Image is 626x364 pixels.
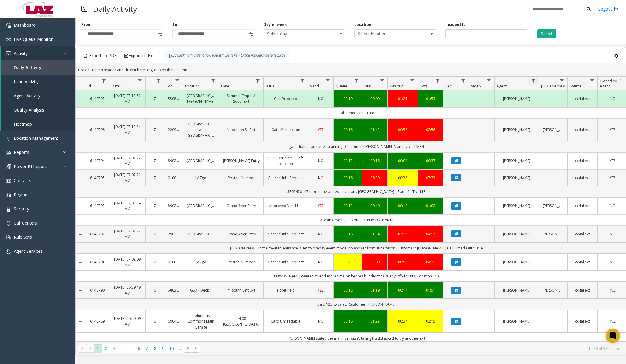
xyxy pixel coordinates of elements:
a: 00:37 [391,318,414,324]
a: 7 [149,96,160,102]
a: 00:18 [337,287,358,293]
span: Heatmap [14,121,32,127]
a: H Filter Menu [155,77,163,85]
div: 00:18 [337,231,358,237]
a: NO [312,231,330,237]
a: [PERSON_NAME] [498,96,535,102]
a: [DATE] 07:13:52 AM [113,93,142,104]
a: cc4allext [571,318,594,324]
a: [PERSON_NAME] [498,175,535,181]
a: NO [312,175,330,181]
a: 01:19 [366,287,384,293]
a: 010052 [168,259,179,265]
a: cc4allext [571,231,594,237]
a: 01:53 [421,96,439,102]
div: 07:33 [421,175,439,181]
a: 00:12 [337,203,358,209]
span: Activity [14,50,28,56]
a: Vend Filter Menu [324,77,332,85]
span: Select day... [264,30,329,38]
a: 7 [149,127,160,133]
span: Toggle popup [156,30,163,38]
a: Location Filter Menu [209,77,217,85]
span: Id [88,84,91,89]
a: Lot Filter Menu [173,77,181,85]
div: 00:17 [337,158,358,164]
a: Collapse Details [76,260,85,265]
a: 00:14 [391,287,414,293]
a: 6 [149,318,160,324]
span: Agent Activity [14,93,40,99]
a: 220903 [168,127,179,133]
div: 06:39 [366,175,384,181]
label: From [82,22,91,27]
div: 00:23 [337,259,358,265]
a: Agent Activity [1,89,75,103]
a: Posted Number [223,259,260,265]
a: LN 08 [GEOGRAPHIC_DATA] [223,316,260,327]
a: 010052 [168,175,179,181]
span: NO [318,319,324,324]
a: 01:22 [366,318,384,324]
a: [PERSON_NAME] [543,127,564,133]
a: cc4allext [571,175,594,181]
img: 'icon' [6,179,11,183]
div: 00:10 [391,203,414,209]
span: Page 9 [159,344,167,353]
a: Grand River Entry [223,203,260,209]
span: Quality Analysis [14,107,44,113]
span: Lot [166,84,172,89]
div: 00:38 [391,175,414,181]
label: Location [354,22,371,27]
a: Total Filter Menu [434,77,442,85]
span: Power BI Reports [14,164,48,169]
span: Security [14,206,29,212]
a: 00:16 [366,158,384,164]
div: 00:37 [421,158,439,164]
a: 6140794 [89,158,106,164]
span: Reports [14,149,29,155]
label: Incident Id [445,22,466,27]
img: 'icon' [6,193,11,197]
a: Grand River Entry [223,231,260,237]
span: NO [318,175,324,180]
span: NO [610,259,615,265]
img: 'icon' [6,221,11,226]
button: Export to PDF [82,51,119,60]
div: 00:59 [391,259,414,265]
a: General Info Request [267,259,304,265]
a: 01:42 [366,127,384,133]
a: [GEOGRAPHIC_DATA] [187,203,215,209]
img: 'icon' [6,51,11,56]
a: [PERSON_NAME] Left Location [267,155,304,167]
a: 580331 [168,287,179,293]
div: By clicking Incident row you will be taken to the incident details page. [164,51,289,60]
a: 690412 [168,318,179,324]
a: 6140797 [89,96,106,102]
a: Source Filter Menu [588,77,596,85]
div: 01:34 [366,231,384,237]
a: Video Filter Menu [485,77,493,85]
span: Rule Sets [14,234,32,240]
a: 890209 [168,203,179,209]
a: 7 [149,175,160,181]
span: Toggle popup [248,30,254,38]
span: YES [610,127,615,132]
a: Dur Filter Menu [378,77,386,85]
a: [DATE] 07:05:54 AM [113,200,142,212]
span: Page 7 [143,344,151,353]
a: 02:56 [421,127,439,133]
a: [GEOGRAPHIC_DATA] [187,158,215,164]
a: [PERSON_NAME] [498,318,535,324]
img: pageIcon [81,2,87,16]
span: NO [610,231,615,237]
a: 00:40 [366,203,384,209]
a: LAZgo [187,175,215,181]
a: NO [601,259,624,265]
a: Heatmap [1,117,75,131]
